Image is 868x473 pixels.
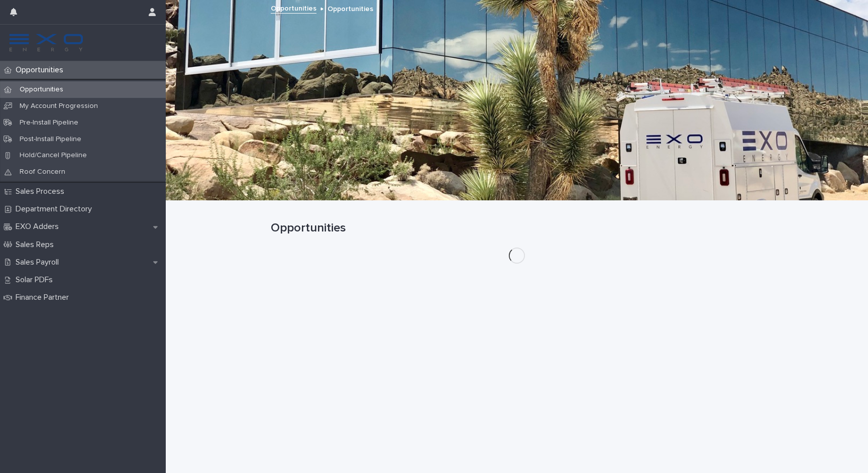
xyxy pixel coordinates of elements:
[12,275,61,285] p: Solar PDFs
[12,204,100,214] p: Department Directory
[271,2,316,14] a: Opportunities
[12,119,86,127] p: Pre-Install Pipeline
[12,85,71,94] p: Opportunities
[12,240,62,250] p: Sales Reps
[12,65,71,75] p: Opportunities
[271,221,763,235] h1: Opportunities
[12,102,106,110] p: My Account Progression
[12,187,72,196] p: Sales Process
[12,222,67,231] p: EXO Adders
[8,33,84,53] img: FKS5r6ZBThi8E5hshIGi
[328,3,373,14] p: Opportunities
[12,135,89,144] p: Post-Install Pipeline
[12,258,67,267] p: Sales Payroll
[12,168,73,176] p: Roof Concern
[12,151,95,160] p: Hold/Cancel Pipeline
[12,293,77,302] p: Finance Partner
